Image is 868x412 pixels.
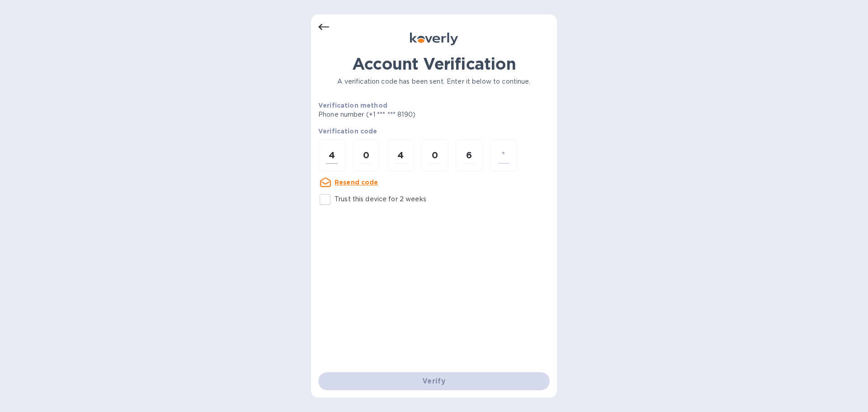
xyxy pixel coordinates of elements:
u: Resend code [335,179,378,186]
p: A verification code has been sent. Enter it below to continue. [318,77,550,86]
p: Verification code [318,127,550,136]
p: Phone number (+1 *** *** 8190) [318,110,485,119]
p: Trust this device for 2 weeks [335,194,426,204]
b: Verification method [318,102,387,109]
h1: Account Verification [318,54,550,73]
